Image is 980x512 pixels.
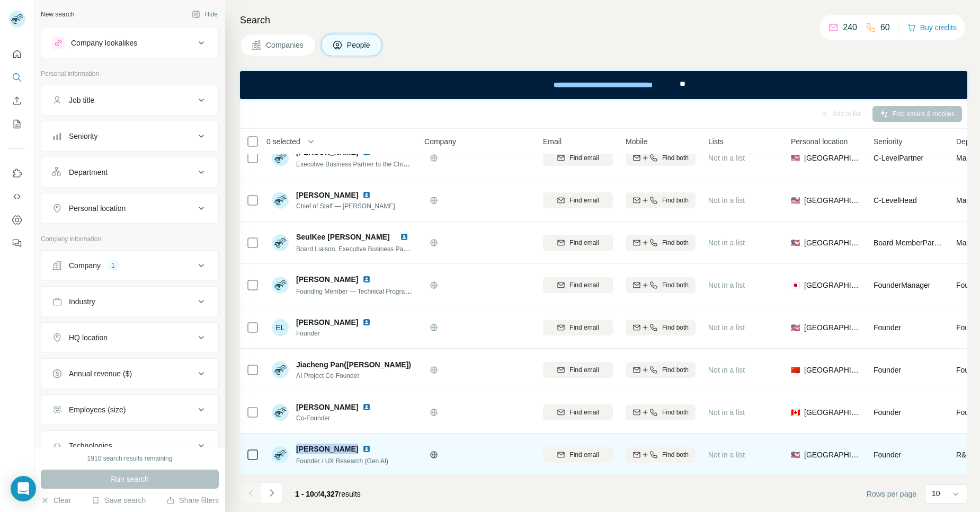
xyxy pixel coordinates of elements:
span: Find both [662,196,689,205]
button: Company lookalikes [41,30,218,56]
span: Chief of Staff — [PERSON_NAME] [296,201,395,211]
span: [GEOGRAPHIC_DATA] [804,449,861,460]
span: Founder [874,451,901,459]
img: LinkedIn logo [400,233,408,241]
span: Founder Manager [874,281,930,289]
img: LinkedIn logo [362,191,371,199]
span: Company [424,136,456,147]
div: Department [69,167,108,178]
div: Company [69,260,101,271]
div: Company lookalikes [71,38,137,48]
div: Seniority [69,131,97,142]
span: Find email [569,280,599,290]
button: Find both [626,447,696,463]
span: [PERSON_NAME] [296,444,358,454]
span: Email [543,136,562,147]
span: 🇺🇸 [791,322,800,333]
button: Share filters [166,495,219,506]
span: Find email [569,153,599,163]
button: Find both [626,235,696,251]
div: Job title [69,95,94,105]
h4: Search [240,13,967,28]
span: Board Member Partner [874,239,947,247]
button: Seniority [41,123,218,149]
span: Seniority [874,136,902,147]
div: EL [272,319,289,336]
img: Avatar [272,277,289,294]
span: Find both [662,323,689,332]
div: 1 [107,261,119,270]
div: HQ location [69,332,108,343]
span: Companies [266,40,305,50]
span: SeulKee [PERSON_NAME] [296,233,390,241]
span: Find both [662,280,689,290]
span: 0 selected [266,136,300,147]
span: 🇨🇦 [791,407,800,418]
span: Rows per page [867,489,916,499]
span: Personal location [791,136,848,147]
button: Employees (size) [41,397,218,422]
span: Not in a list [708,239,745,247]
img: Avatar [272,404,289,421]
span: Find email [569,365,599,375]
button: Industry [41,289,218,314]
button: Search [8,68,25,87]
button: Find both [626,277,696,293]
span: of [314,490,320,498]
iframe: Banner [240,71,967,99]
img: LinkedIn logo [362,445,371,453]
span: [PERSON_NAME] [296,402,358,412]
div: Annual revenue ($) [69,368,132,379]
span: 🇯🇵 [791,280,800,290]
span: Not in a list [708,196,745,205]
div: 1910 search results remaining [87,454,173,463]
span: Founder [874,323,901,332]
div: Employees (size) [69,404,126,415]
button: Find email [543,192,613,208]
span: Not in a list [708,323,745,332]
img: LinkedIn logo [362,403,371,411]
button: Use Surfe on LinkedIn [8,164,25,183]
span: Find email [569,196,599,205]
p: 10 [932,488,940,499]
img: LinkedIn logo [362,275,371,284]
span: [GEOGRAPHIC_DATA] [804,407,861,418]
div: Technologies [69,440,112,451]
button: Enrich CSV [8,91,25,110]
button: Find both [626,320,696,336]
span: Find both [662,365,689,375]
span: [PERSON_NAME] [296,190,358,200]
button: Feedback [8,234,25,253]
button: Find both [626,362,696,378]
span: Founder [296,329,375,338]
button: Find email [543,362,613,378]
span: Find email [569,238,599,248]
p: Personal information [41,69,219,78]
img: Avatar [272,361,289,378]
span: 🇺🇸 [791,237,800,248]
button: Job title [41,87,218,113]
div: Personal location [69,203,126,214]
span: Board Liaison, Executive Business Partner [296,244,416,253]
button: Clear [41,495,71,506]
span: Founder [874,408,901,417]
span: [GEOGRAPHIC_DATA] [804,195,861,206]
span: results [295,490,361,498]
button: Find email [543,320,613,336]
button: Find both [626,150,696,166]
img: Avatar [272,149,289,166]
button: Annual revenue ($) [41,361,218,386]
span: Mobile [626,136,647,147]
button: Technologies [41,433,218,458]
div: Industry [69,296,95,307]
span: [GEOGRAPHIC_DATA] [804,322,861,333]
button: Find email [543,447,613,463]
span: C-Level Partner [874,154,923,162]
span: [GEOGRAPHIC_DATA] [804,280,861,290]
span: [PERSON_NAME] [296,274,358,285]
span: Lists [708,136,724,147]
button: My lists [8,114,25,134]
button: Company1 [41,253,218,278]
span: Founding Member — Technical Program Manager [296,287,437,295]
